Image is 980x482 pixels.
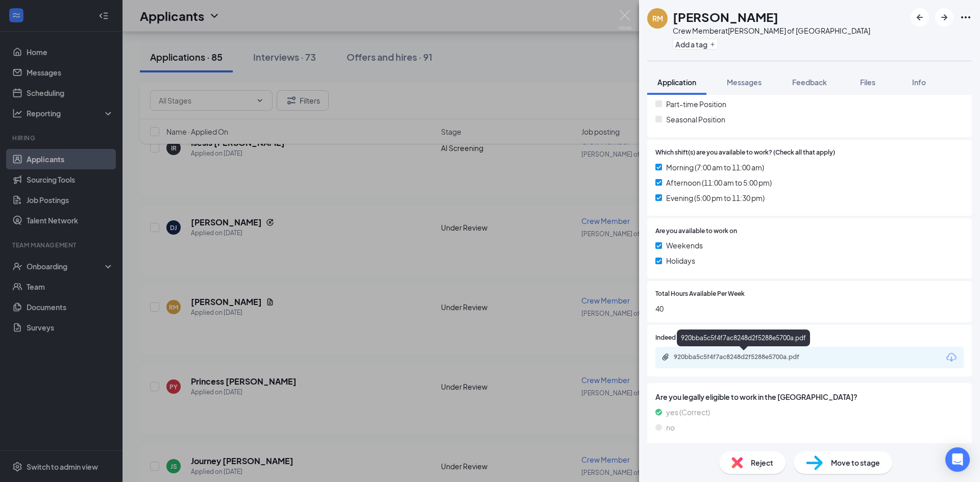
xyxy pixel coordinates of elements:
[666,162,764,173] span: Morning (7:00 am to 11:00 am)
[655,148,835,158] span: Which shift(s) are you available to work? (Check all that apply)
[666,98,726,110] span: Part-time Position
[831,457,880,468] span: Move to stage
[860,78,875,87] span: Files
[655,391,964,402] span: Are you legally eligible to work in the [GEOGRAPHIC_DATA]?
[666,407,710,418] span: yes (Correct)
[727,78,762,87] span: Messages
[666,192,765,204] span: Evening (5:00 pm to 11:30 pm)
[655,289,745,299] span: Total Hours Available Per Week
[673,39,718,49] button: PlusAdd a tag
[655,303,964,314] span: 40
[652,13,663,23] div: RM
[666,114,725,125] span: Seasonal Position
[673,8,778,26] h1: [PERSON_NAME]
[655,226,737,236] span: Are you available to work on
[945,447,970,472] div: Open Intercom Messenger
[661,353,827,363] a: Paperclip920bba5c5f4f7ac8248d2f5288e5700a.pdf
[709,41,716,47] svg: Plus
[655,333,700,343] span: Indeed Resume
[657,78,696,87] span: Application
[792,78,827,87] span: Feedback
[751,457,773,468] span: Reject
[661,353,670,361] svg: Paperclip
[666,177,772,188] span: Afternoon (11:00 am to 5:00 pm)
[673,26,870,36] div: Crew Member at [PERSON_NAME] of [GEOGRAPHIC_DATA]
[666,255,695,266] span: Holidays
[912,78,926,87] span: Info
[666,240,703,251] span: Weekends
[945,351,958,364] svg: Download
[666,422,675,433] span: no
[677,329,810,346] div: 920bba5c5f4f7ac8248d2f5288e5700a.pdf
[674,353,817,361] div: 920bba5c5f4f7ac8248d2f5288e5700a.pdf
